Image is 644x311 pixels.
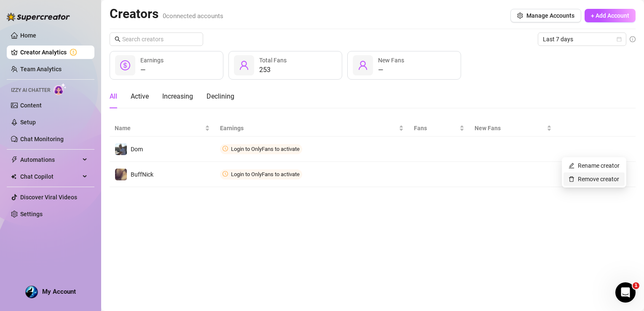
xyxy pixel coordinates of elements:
span: Dom [131,146,143,153]
span: user [358,60,368,70]
span: + Add Account [591,12,629,19]
th: Fans [409,120,470,137]
span: BuffNick [131,171,153,178]
span: 1 [633,282,639,289]
span: Automations [20,153,80,166]
span: Last 7 days [543,33,621,46]
img: Chat Copilot [11,174,16,180]
a: Team Analytics [20,66,62,72]
a: Discover Viral Videos [20,194,77,201]
div: Increasing [162,91,193,102]
input: Search creators [122,35,191,44]
span: Izzy AI Chatter [11,86,50,94]
span: user [239,60,249,70]
span: Chat Copilot [20,170,80,183]
span: thunderbolt [11,156,18,163]
a: Settings [20,211,43,217]
iframe: Intercom live chat [615,282,636,303]
th: Name [110,120,215,137]
div: — [140,65,164,75]
button: + Add Account [585,9,636,22]
button: Manage Accounts [510,9,581,22]
img: BuffNick [115,169,127,180]
span: My Account [42,288,76,295]
img: AI Chatter [54,83,67,95]
span: New Fans [475,123,545,133]
img: Dom [115,143,127,155]
span: New Fans [378,57,404,64]
span: info-circle [630,36,636,42]
a: Setup [20,119,36,126]
span: Fans [414,123,458,133]
span: Total Fans [259,57,287,64]
div: Active [131,91,149,102]
a: Content [20,102,42,109]
span: setting [517,13,523,19]
div: All [110,91,117,102]
span: Earnings [140,57,164,64]
a: Remove creator [569,176,619,182]
div: — [378,65,404,75]
span: dollar-circle [120,60,130,70]
a: Home [20,32,36,39]
div: 253 [259,65,287,75]
span: calendar [617,37,622,42]
span: clock-circle [223,146,228,151]
img: ACg8ocIxaKY4rve6I4AI8ZmRapsDGM5xlBFfzYRb5ZolKBgKPUg=s96-c [26,286,38,298]
span: Manage Accounts [526,12,574,19]
span: Login to OnlyFans to activate [231,171,300,177]
span: Login to OnlyFans to activate [231,146,300,152]
span: Earnings [220,123,397,133]
h2: Creators [110,6,223,22]
th: Earnings [215,120,409,137]
a: Chat Monitoring [20,136,64,142]
th: New Fans [470,120,557,137]
div: Declining [207,91,234,102]
span: search [115,36,121,42]
span: clock-circle [223,171,228,177]
a: Creator Analytics exclamation-circle [20,46,88,59]
img: logo-BBDzfeDw.svg [7,13,70,21]
span: 0 connected accounts [163,12,223,20]
span: Name [115,123,203,133]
